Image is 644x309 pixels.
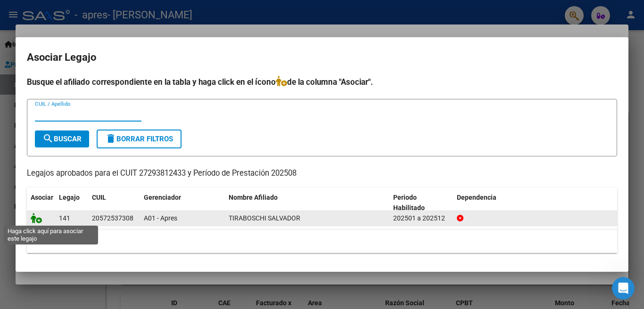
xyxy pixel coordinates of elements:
span: Nombre Afiliado [229,194,278,201]
span: 141 [59,214,70,222]
datatable-header-cell: Legajo [55,187,88,219]
button: Buscar [35,130,89,147]
span: Legajo [59,194,80,201]
mat-icon: delete [105,133,116,144]
span: A01 - Apres [144,214,177,222]
h2: Asociar Legajo [27,49,617,66]
span: CUIL [92,194,106,201]
datatable-header-cell: Gerenciador [140,187,225,219]
button: Borrar Filtros [97,130,182,148]
div: 1 registros [27,229,617,253]
iframe: Intercom live chat [612,277,635,300]
div: 202501 a 202512 [393,213,449,224]
span: Buscar [42,135,82,143]
h4: Busque el afiliado correspondiente en la tabla y haga click en el ícono de la columna "Asociar". [27,76,617,88]
span: Periodo Habilitado [393,194,425,212]
mat-icon: search [42,133,54,144]
datatable-header-cell: Nombre Afiliado [225,187,389,219]
p: Legajos aprobados para el CUIT 27293812433 y Período de Prestación 202508 [27,168,617,179]
span: Asociar [31,194,53,201]
span: Dependencia [457,194,496,201]
datatable-header-cell: Dependencia [453,187,618,219]
datatable-header-cell: Periodo Habilitado [389,187,453,219]
datatable-header-cell: CUIL [88,187,140,219]
div: 20572537308 [92,213,133,224]
span: TIRABOSCHI SALVADOR [229,214,300,222]
span: Gerenciador [144,194,181,201]
span: Borrar Filtros [105,135,173,143]
datatable-header-cell: Asociar [27,187,55,219]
